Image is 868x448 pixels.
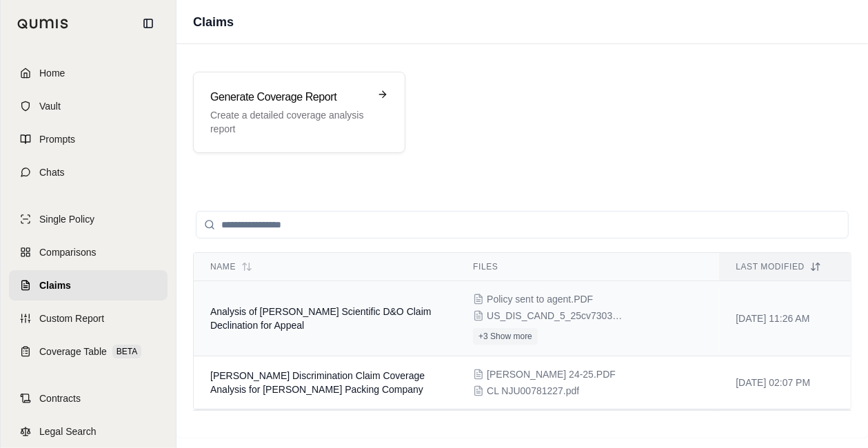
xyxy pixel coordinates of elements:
[193,12,234,32] h1: Claims
[39,212,94,226] span: Single Policy
[39,425,97,438] span: Legal Search
[9,91,168,121] a: Vault
[9,336,168,367] a: Coverage TableBETA
[487,292,593,306] span: Policy sent to agent.PDF
[9,124,168,154] a: Prompts
[210,108,369,136] p: Create a detailed coverage analysis report
[39,312,104,325] span: Custom Report
[39,391,81,405] span: Contracts
[9,416,168,447] a: Legal Search
[210,89,369,105] h3: Generate Coverage Report
[210,306,432,331] span: Analysis of Semler Scientific D&O Claim Declination for Appeal
[137,12,159,34] button: Collapse sidebar
[719,356,851,409] td: [DATE] 02:07 PM
[473,328,538,345] button: +3 Show more
[487,367,616,381] span: Bruce Packing 24-25.PDF
[39,99,61,113] span: Vault
[39,278,71,292] span: Claims
[112,345,141,358] span: BETA
[39,165,65,179] span: Chats
[736,261,834,272] div: Last modified
[210,370,425,395] span: Carla L Choate Discrimination Claim Coverage Analysis for Bruce Packing Company
[9,270,168,301] a: Claims
[39,345,107,358] span: Coverage Table
[9,237,168,267] a: Comparisons
[456,253,719,281] th: Files
[719,281,851,356] td: [DATE] 11:26 AM
[9,383,168,414] a: Contracts
[39,132,75,146] span: Prompts
[39,245,96,259] span: Comparisons
[487,384,579,398] span: CL NJU00781227.pdf
[9,303,168,334] a: Custom Report
[9,204,168,234] a: Single Policy
[39,66,65,80] span: Home
[17,19,69,29] img: Qumis Logo
[9,157,168,187] a: Chats
[487,309,625,323] span: US_DIS_CAND_5_25cv7303_d150920236e329_COMPLAINT_ag.PDF
[9,58,168,88] a: Home
[210,261,440,272] div: Name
